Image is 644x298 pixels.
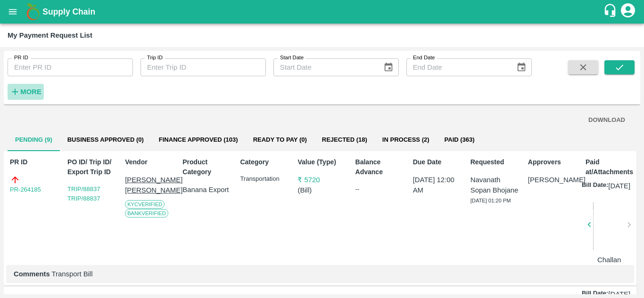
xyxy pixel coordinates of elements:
p: Banana Export [182,185,231,195]
p: Bill Date: [582,181,608,191]
button: Finance Approved (103) [151,129,246,151]
button: In Process (2) [375,129,437,151]
p: Requested [471,157,519,167]
input: Enter PR ID [8,58,133,76]
p: ( Bill ) [297,185,346,195]
button: Paid (363) [437,129,482,151]
p: Product Category [182,157,231,177]
button: Business Approved (0) [60,129,151,151]
p: Paid at/Attachments [586,157,634,177]
p: Due Date [413,157,462,167]
p: Transport Bill [14,269,627,279]
p: [PERSON_NAME] [528,175,577,185]
a: PR-264185 [10,185,41,194]
p: Balance Advance [355,157,404,177]
button: Ready To Pay (0) [246,129,314,151]
p: [PERSON_NAME] [PERSON_NAME] [125,175,173,196]
p: ₹ 5720 [297,175,346,185]
a: TRIP/88837 TRIP/88837 [67,185,100,202]
input: End Date [406,58,509,76]
a: Supply Chain [42,5,603,18]
b: Supply Chain [42,7,95,16]
button: Choose date [380,58,397,76]
button: Pending (9) [8,129,60,151]
div: account of current user [619,2,636,22]
p: [DATE] [608,181,630,191]
span: KYC Verified [125,200,165,209]
input: Start Date [273,58,376,76]
p: Transportation [240,175,289,184]
img: logo [24,2,42,21]
button: Choose date [512,58,530,76]
p: Challan [593,255,626,265]
label: Start Date [280,54,304,62]
span: Bank Verified [125,209,168,217]
p: Category [240,157,289,167]
button: DOWNLOAD [585,112,629,129]
p: Approvers [528,157,577,167]
p: [DATE] 12:00 AM [413,175,462,196]
p: Vendor [125,157,173,167]
div: My Payment Request List [8,29,92,41]
div: -- [355,185,404,194]
label: End Date [413,54,435,62]
p: Value (Type) [297,157,346,167]
p: PO ID/ Trip ID/ Export Trip ID [67,157,116,177]
label: PR ID [14,54,28,62]
input: Enter Trip ID [140,58,266,76]
button: More [8,84,44,100]
button: open drawer [2,1,24,23]
b: Comments [14,270,50,278]
div: customer-support [603,3,619,20]
strong: More [20,88,41,96]
button: Rejected (18) [314,129,375,151]
p: Navanath Sopan Bhojane [471,175,519,196]
label: Trip ID [147,54,163,62]
span: [DATE] 01:20 PM [471,198,511,203]
p: PR ID [10,157,58,167]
